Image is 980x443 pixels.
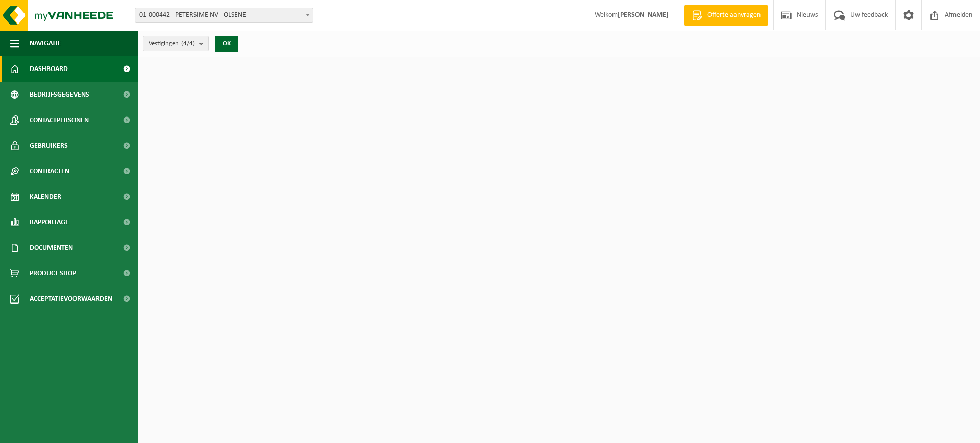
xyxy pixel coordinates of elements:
[684,5,768,26] a: Offerte aanvragen
[30,184,61,209] span: Kalender
[30,31,61,56] span: Navigatie
[30,209,69,235] span: Rapportage
[30,56,68,82] span: Dashboard
[135,8,313,23] span: 01-000442 - PETERSIME NV - OLSENE
[143,36,209,51] button: Vestigingen(4/4)
[30,133,68,158] span: Gebruikers
[181,40,195,47] count: (4/4)
[30,235,73,261] span: Documenten
[215,36,238,52] button: OK
[30,82,89,107] span: Bedrijfsgegevens
[30,261,76,286] span: Product Shop
[30,107,89,133] span: Contactpersonen
[30,286,112,312] span: Acceptatievoorwaarden
[135,8,313,22] span: 01-000442 - PETERSIME NV - OLSENE
[30,158,69,184] span: Contracten
[705,10,763,20] span: Offerte aanvragen
[149,36,195,52] span: Vestigingen
[618,11,669,19] strong: [PERSON_NAME]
